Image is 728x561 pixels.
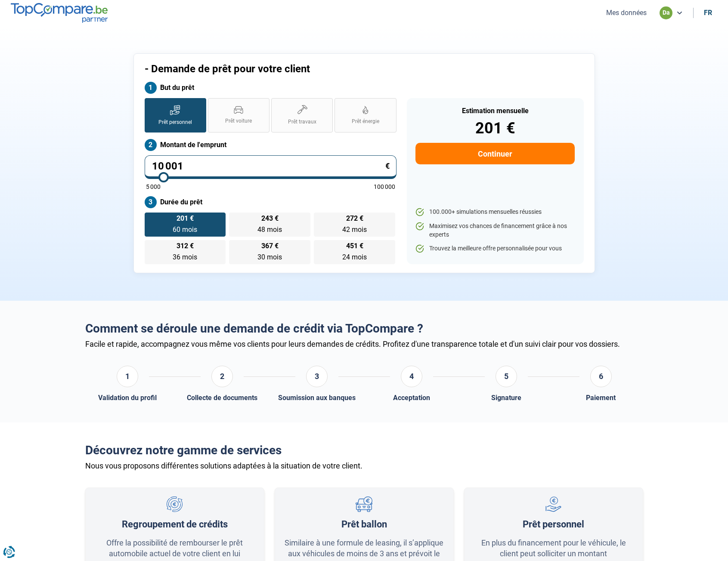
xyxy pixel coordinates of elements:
span: 48 mois [257,225,282,234]
div: Collecte de documents [187,394,257,402]
div: 6 [590,366,612,387]
span: 5 000 [146,184,161,190]
div: Acceptation [393,394,430,402]
span: 60 mois [173,225,197,234]
img: Regroupement de crédits [167,496,183,512]
div: 5 [496,366,517,387]
div: 1 [117,366,138,387]
img: Prêt personnel [545,496,561,512]
h1: - Demande de prêt pour votre client [145,63,471,75]
div: Validation du profil [98,394,157,402]
label: Durée du prêt [145,196,397,208]
div: Nous vous proposons différentes solutions adaptées à la situation de votre client. [85,461,643,470]
div: Prêt personnel [523,519,584,530]
div: 2 [211,366,233,387]
span: 451 € [346,243,363,250]
span: 272 € [346,215,363,222]
span: 36 mois [173,253,197,261]
div: Facile et rapide, accompagnez vous même vos clients pour leurs demandes de crédits. Profitez d'un... [85,339,643,348]
li: Maximisez vos chances de financement grâce à nos experts [415,222,574,239]
button: Continuer [415,143,574,164]
div: Paiement [586,394,616,402]
span: Prêt énergie [352,118,379,125]
h2: Comment se déroule une demande de crédit via TopCompare ? [85,321,643,336]
img: Prêt ballon [356,496,372,512]
span: Prêt voiture [225,117,252,125]
div: fr [704,9,712,17]
span: 100 000 [374,184,395,190]
div: Signature [491,394,521,402]
div: 3 [306,366,328,387]
div: 201 € [415,120,574,136]
span: 367 € [261,243,279,250]
span: 42 mois [342,225,367,234]
div: Soumission aux banques [278,394,356,402]
img: TopCompare.be [11,3,108,22]
h2: Découvrez notre gamme de services [85,443,643,458]
div: da [660,6,672,19]
div: Prêt ballon [341,519,387,530]
span: Prêt personnel [158,119,192,126]
span: 312 € [177,243,194,250]
button: Mes données [604,8,649,17]
div: Regroupement de crédits [122,519,228,530]
span: Prêt travaux [288,118,316,126]
span: 243 € [261,215,279,222]
span: 24 mois [342,253,367,261]
li: Trouvez la meilleure offre personnalisée pour vous [415,244,574,253]
span: 201 € [177,215,194,222]
label: Montant de l'emprunt [145,139,397,151]
label: But du prêt [145,82,397,94]
span: 30 mois [257,253,282,261]
span: € [385,162,390,170]
li: 100.000+ simulations mensuelles réussies [415,208,574,216]
div: Estimation mensuelle [415,108,574,114]
div: 4 [401,366,422,387]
